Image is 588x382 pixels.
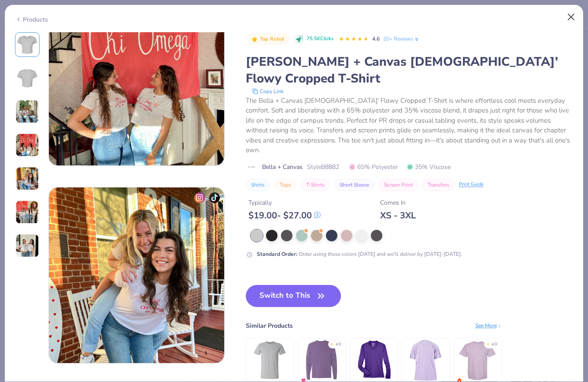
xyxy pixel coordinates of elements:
div: Order using these colors [DATE] and we'll deliver by [DATE]-[DATE]. [257,250,462,258]
img: User generated content [15,133,39,157]
span: Style B8882 [307,162,339,172]
div: XS - 3XL [380,210,416,221]
div: Print Guide [459,181,484,188]
button: copy to clipboard [249,87,286,96]
img: insta-icon.png [194,192,205,203]
div: ★ [486,341,490,345]
div: [PERSON_NAME] + Canvas [DEMOGRAPHIC_DATA]' Flowy Cropped T-Shirt [246,53,573,87]
span: 65% Polyester [349,162,398,172]
img: 6ee1c3e7-2c04-4544-bcb3-748d80779b1a [49,187,224,363]
img: Back [17,67,38,89]
span: 4.6 [372,35,380,42]
img: Top Rated sort [251,36,258,43]
div: 4.9 [336,341,341,348]
button: Screen Print [379,179,418,191]
img: User generated content [15,100,39,124]
div: Products [15,15,48,24]
img: User generated content [15,167,39,191]
span: 35% Viscose [407,162,451,172]
div: Typically [248,198,321,207]
div: The Bella + Canvas [DEMOGRAPHIC_DATA]' Flowy Cropped T-Shirt is where effortless cool meets every... [246,96,573,155]
img: User generated content [15,234,39,258]
img: Bella + Canvas Unisex Made In The USA Jersey Short Sleeve Tee [249,339,291,381]
div: 4.6 Stars [339,32,369,46]
button: Badge Button [247,34,289,45]
img: tiktok-icon.png [209,192,220,203]
span: Bella + Canvas [262,162,303,172]
img: Front [17,34,38,55]
button: Tops [274,179,296,191]
button: T-Shirts [301,179,330,191]
img: Comfort Colors Adult Heavyweight RS Long-Sleeve T-Shirt [301,339,343,381]
img: Shaka Wear Garment-Dyed Crewneck T-Shirt [405,339,447,381]
span: Top Rated [260,37,285,41]
a: 20+ Reviews [383,35,420,43]
img: Comfort Colors Adult Heavyweight T-Shirt [457,339,499,381]
div: Similar Products [246,321,293,330]
div: 4.9 [492,341,497,348]
img: brand logo [246,164,258,171]
div: Comes In [380,198,416,207]
div: See More [475,322,502,330]
img: User generated content [15,200,39,224]
button: Transfers [422,179,455,191]
div: $ 19.00 - $ 27.00 [248,210,321,221]
span: 75.5K Clicks [307,35,333,43]
div: ★ [330,341,334,345]
button: Close [563,9,580,26]
strong: Standard Order : [257,251,297,258]
img: Team 365 Ladies' Zone Performance Long-Sleeve T-Shirt [353,339,395,381]
button: Short Sleeve [334,179,374,191]
button: Shirts [246,179,270,191]
button: Switch to This [246,285,341,307]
